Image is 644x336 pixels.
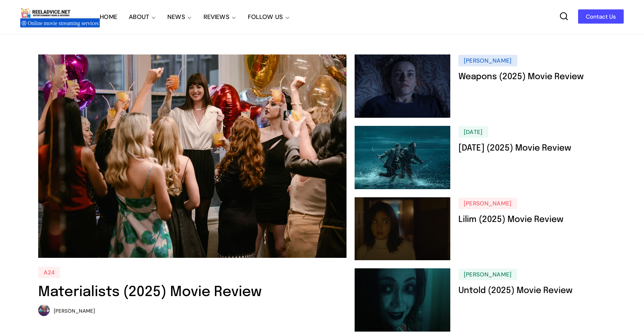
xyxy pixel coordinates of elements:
a: Untold (2025) Movie Review [355,268,458,332]
a: [DATE] [458,126,488,138]
a: Materialists (2025) Movie Review [38,285,262,299]
a: Weapons (2025) Movie Review [458,72,584,81]
a: [PERSON_NAME] [458,55,517,66]
img: Reel Advice Movie Reviews [20,6,71,19]
a: Contact Us [578,9,624,24]
a: [DATE] (2025) Movie Review [458,144,571,153]
a: Untold (2025) Movie Review [458,286,573,295]
a: 28 Years Later (2025) Movie Review [355,126,458,189]
img: Materialists (2025) Movie Review [38,54,347,258]
span: [PERSON_NAME] [54,308,95,314]
span: Online movie streaming services [28,20,101,26]
img: Jed Chua [38,305,50,316]
a: [PERSON_NAME] [458,269,517,280]
a: Lilim (2025) Movie Review [458,215,564,224]
img: Untold (2025) Movie Review [355,268,450,332]
div: Online movie streaming services [20,18,100,28]
a: A24 [38,267,61,278]
a: Weapons (2025) Movie Review [355,54,458,118]
a: [PERSON_NAME] [458,198,517,209]
img: 28 Years Later (2025) Movie Review [355,126,450,189]
img: Lilim (2025) Movie Review [355,197,450,261]
a: Lilim (2025) Movie Review [355,197,458,261]
img: Weapons (2025) Movie Review [355,54,450,118]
